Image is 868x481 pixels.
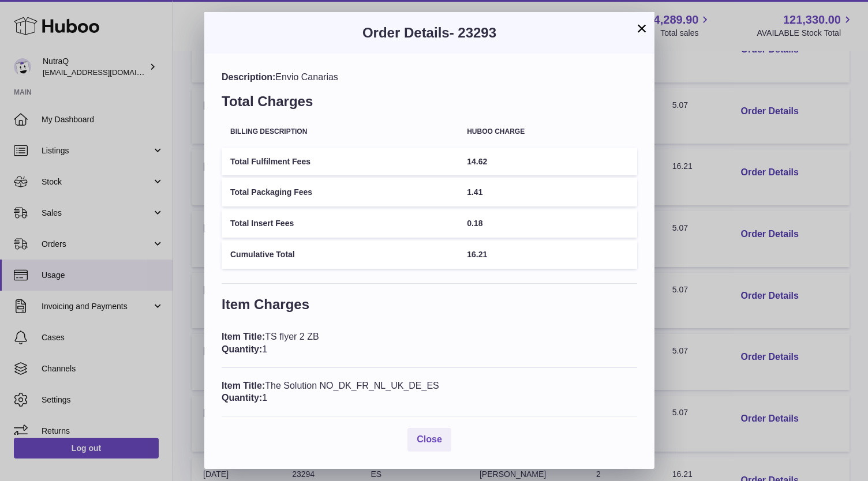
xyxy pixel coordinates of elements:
div: Envio Canarias [222,71,637,84]
th: Huboo charge [458,119,637,144]
h3: Order Details [222,24,637,42]
h3: Total Charges [222,92,637,117]
td: Total Insert Fees [222,209,458,238]
span: - 23293 [450,25,496,40]
h3: Item Charges [222,295,637,320]
th: Billing Description [222,119,458,144]
td: Cumulative Total [222,240,458,269]
span: 14.62 [467,157,487,166]
td: Total Fulfilment Fees [222,148,458,176]
button: Close [407,428,451,452]
span: 1.41 [467,187,482,197]
span: Item Title: [222,332,265,341]
div: The Solution NO_DK_FR_NL_UK_DE_ES 1 [222,379,637,404]
td: Total Packaging Fees [222,178,458,206]
span: Quantity: [222,344,262,354]
button: × [635,21,649,35]
span: Description: [222,72,275,82]
span: Close [417,434,442,444]
span: 0.18 [467,219,482,228]
span: 16.21 [467,250,487,259]
span: Item Title: [222,381,265,390]
div: TS flyer 2 ZB 1 [222,330,637,355]
span: Quantity: [222,393,262,403]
